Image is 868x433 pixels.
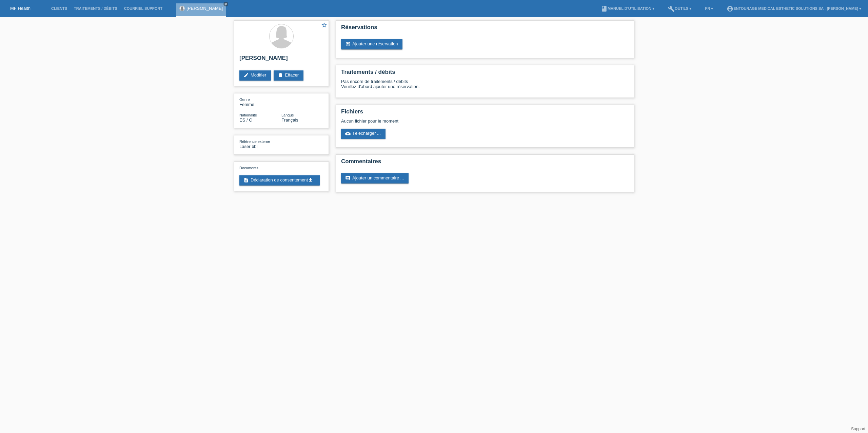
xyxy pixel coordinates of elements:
a: close [223,2,228,6]
i: comment [345,175,351,181]
a: [PERSON_NAME] [186,6,223,11]
h2: Commentaires [341,158,629,168]
a: star_border [321,22,327,29]
span: Documents [239,166,258,170]
h2: Fichiers [341,108,629,118]
h2: Réservations [341,24,629,34]
i: post_add [345,41,351,47]
i: close [224,2,228,6]
div: Pas encore de traitements / débits Veuillez d'abord ajouter une réservation. [341,79,629,94]
i: build [668,5,675,12]
a: post_addAjouter une réservation [341,39,402,49]
div: Aucun fichier pour le moment [341,118,548,124]
span: Référence externe [239,139,270,144]
i: star_border [321,22,327,28]
a: account_circleENTOURAGE Medical Esthetic Solutions SA - [PERSON_NAME] ▾ [723,6,865,10]
i: delete [278,72,283,78]
a: bookManuel d’utilisation ▾ [597,6,658,10]
a: deleteEffacer [274,70,303,81]
a: MF Health [10,6,31,11]
span: Langue [281,113,294,117]
div: Laser bbl [239,139,281,149]
div: Femme [239,97,281,107]
i: cloud_upload [345,131,351,136]
a: editModifier [239,70,271,81]
i: book [601,5,608,12]
a: Clients [48,6,71,10]
span: Français [281,117,298,123]
a: buildOutils ▾ [665,6,695,10]
a: cloud_uploadTélécharger ... [341,129,386,139]
i: account_circle [727,5,733,12]
h2: [PERSON_NAME] [239,55,323,65]
span: Genre [239,98,250,102]
a: Courriel Support [121,6,166,10]
a: descriptionDéclaration de consentementget_app [239,175,320,186]
a: commentAjouter un commentaire ... [341,173,409,183]
i: edit [243,72,249,78]
span: Nationalité [239,113,257,117]
i: get_app [308,177,313,183]
a: Support [851,427,865,431]
span: Espagne / C / 26.11.1969 [239,117,252,123]
h2: Traitements / débits [341,69,629,79]
i: description [243,177,249,183]
a: FR ▾ [702,6,716,10]
a: Traitements / débits [71,6,121,10]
